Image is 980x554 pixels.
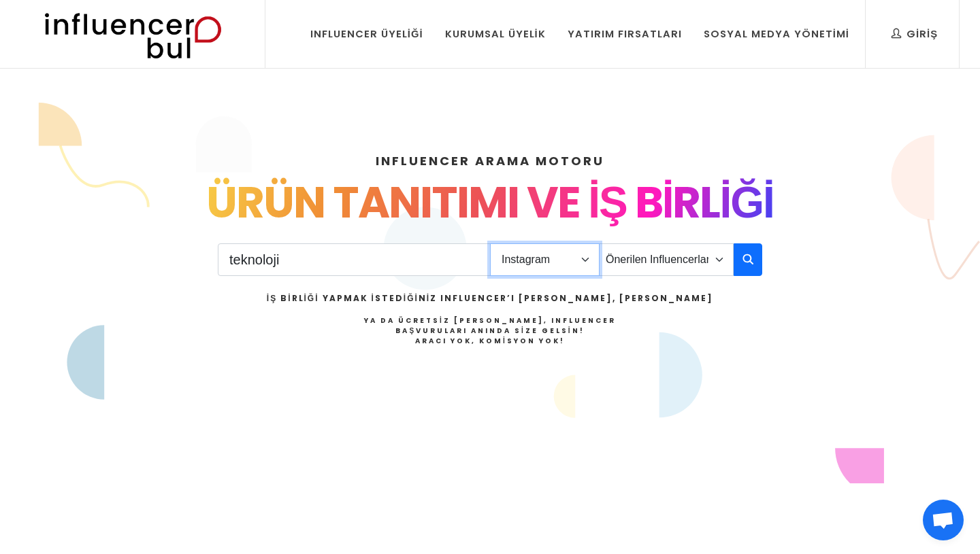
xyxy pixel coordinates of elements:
[704,27,849,41] div: Sosyal Medya Yönetimi
[267,292,713,305] h2: İş Birliği Yapmak İstediğiniz Influencer’ı [PERSON_NAME], [PERSON_NAME]
[892,27,938,41] div: Giriş
[49,152,931,170] h4: INFLUENCER ARAMA MOTORU
[218,243,491,276] input: Search
[445,27,546,41] div: Kurumsal Üyelik
[49,170,931,235] div: ÜRÜN TANITIMI VE İŞ BİRLİĞİ
[267,315,713,346] h4: Ya da Ücretsiz [PERSON_NAME], Influencer Başvuruları Anında Size Gelsin!
[310,27,423,41] div: Influencer Üyeliği
[415,336,565,346] strong: Aracı Yok, Komisyon Yok!
[923,500,964,540] div: Açık sohbet
[568,27,682,41] div: Yatırım Fırsatları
